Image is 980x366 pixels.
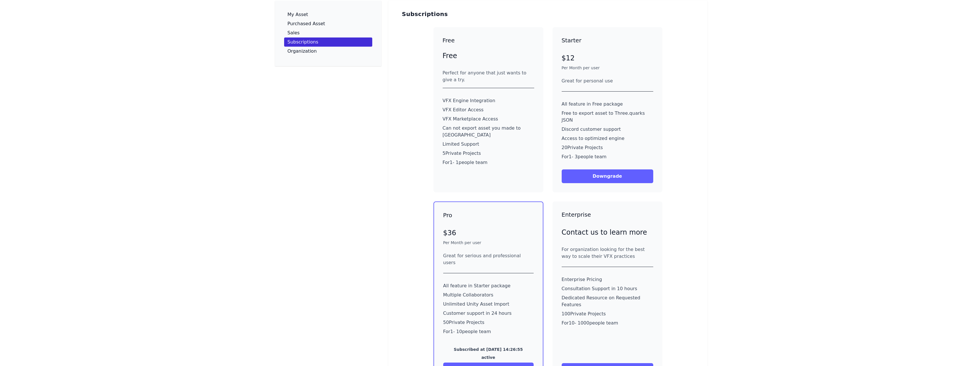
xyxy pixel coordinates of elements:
a: Subscriptions [284,37,372,47]
h3: Pro [443,211,534,219]
a: Organization [284,47,372,56]
p: Organization [288,49,317,54]
p: VFX Editor Access [443,106,534,113]
p: Per Month per user [562,65,653,71]
p: Customer support in 24 hours [443,310,534,317]
div: For organization looking for the best way to scale their VFX practices [562,246,653,260]
p: My Asset [288,12,308,17]
div: Great for personal use [562,78,653,84]
p: Subscriptions [288,40,318,44]
p: VFX Engine Integration [443,97,534,104]
p: Per Month per user [443,240,534,246]
p: Contact us to learn more [562,228,653,237]
a: Purchased Asset [284,19,372,28]
h3: Enterprise [562,211,653,219]
p: VFX Marketplace Access [443,116,534,122]
p: 50 Private Projects [443,319,534,326]
p: active [443,355,534,360]
p: Multiple Collaborators [443,292,534,298]
p: All feature in Free package [562,101,653,108]
p: Can not export asset you made to [GEOGRAPHIC_DATA] [443,125,534,139]
p: For 10 - 1000 people team [562,320,653,327]
h3: Subscriptions [402,10,448,18]
p: Consultation Support in 10 hours [562,285,653,292]
p: 20 Private Projects [562,144,653,151]
p: Access to optimized engine [562,135,653,142]
p: $36 [443,228,534,238]
p: Purchased Asset [288,21,325,26]
p: $12 [562,54,653,63]
p: 100 Private Projects [562,310,653,317]
div: Perfect for anyone that just wants to give a try. [443,70,534,83]
a: Sales [284,28,372,37]
p: Free [443,51,534,60]
button: Downgrade [562,169,653,183]
p: 5 Private Projects [443,150,534,157]
p: Dedicated Resource on Requested Features [562,294,653,308]
h3: Starter [562,36,653,44]
p: For 1 - 10 people team [443,328,534,335]
p: Enterprise Pricing [562,276,653,283]
p: Sales [288,31,300,35]
p: Subscribed at [DATE] 14:26:55 [443,347,534,352]
p: All feature in Starter package [443,282,534,289]
p: Unlimited Unity Asset Import [443,301,534,308]
p: For 1 - 1 people team [443,159,534,166]
p: Limited Support [443,141,534,148]
p: Discord customer support [562,126,653,133]
div: Great for serious and professional users [443,252,534,266]
h3: Free [443,36,534,44]
a: My Asset [284,10,372,19]
p: For 1 - 3 people team [562,153,653,160]
p: Free to export asset to Three.quarks JSON [562,110,653,124]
